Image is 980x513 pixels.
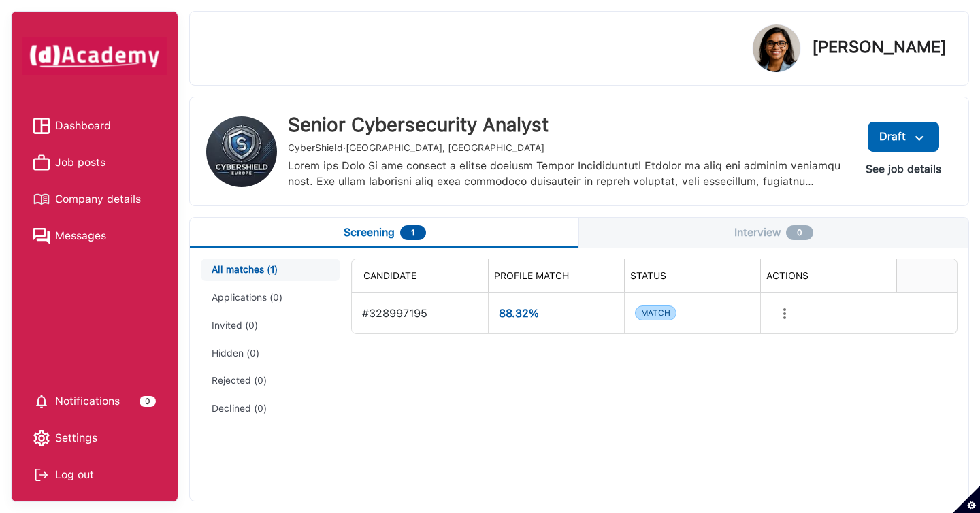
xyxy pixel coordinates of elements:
img: dAcademy [22,37,167,75]
img: Company details icon [33,191,50,208]
button: Applications (0) [201,286,340,309]
div: Senior Cybersecurity Analyst [288,114,844,137]
img: Log out [33,467,50,483]
img: Messages icon [33,228,50,244]
img: job-image [206,116,277,187]
span: Settings [55,428,97,448]
button: Invited (0) [201,314,340,337]
span: Dashboard [55,116,111,136]
button: Screening1 [190,218,579,248]
div: CyberShield · [GEOGRAPHIC_DATA], [GEOGRAPHIC_DATA] [288,142,844,154]
span: Notifications [55,391,120,412]
button: Declined (0) [201,397,340,420]
button: Set cookie preferences [953,486,980,513]
span: Job posts [55,152,105,173]
a: Dashboard iconDashboard [33,116,156,136]
img: menu [911,130,928,147]
div: Log out [33,465,156,485]
button: more [771,300,798,327]
button: Hidden (0) [201,342,340,365]
button: Draftmenu [868,122,939,152]
div: 0 [140,396,156,407]
button: See job details [855,157,952,182]
img: setting [33,430,50,446]
span: CANDIDATE [363,270,416,281]
span: 88.32% [499,307,613,320]
button: All matches (1) [201,259,340,281]
button: Interview0 [579,218,968,248]
div: Draft [879,127,928,146]
a: Job posts iconJob posts [33,152,156,173]
span: PROFILE MATCH [494,270,569,281]
div: 0 [786,225,813,240]
span: MATCH [635,305,676,320]
p: [PERSON_NAME] [812,39,947,55]
span: ACTIONS [766,270,808,281]
img: Profile [753,24,800,72]
img: Job posts icon [33,154,50,171]
button: Rejected (0) [201,369,340,392]
a: Company details iconCompany details [33,189,156,210]
span: STATUS [630,270,666,281]
img: setting [33,393,50,410]
span: Company details [55,189,141,210]
span: Messages [55,226,106,246]
div: 1 [400,225,426,240]
div: #328997195 [362,299,477,327]
img: Dashboard icon [33,118,50,134]
div: Lorem ips Dolo Si ame consect a elitse doeiusm Tempor Incididuntutl Etdolor ma aliq eni adminim v... [288,159,844,189]
a: Messages iconMessages [33,226,156,246]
